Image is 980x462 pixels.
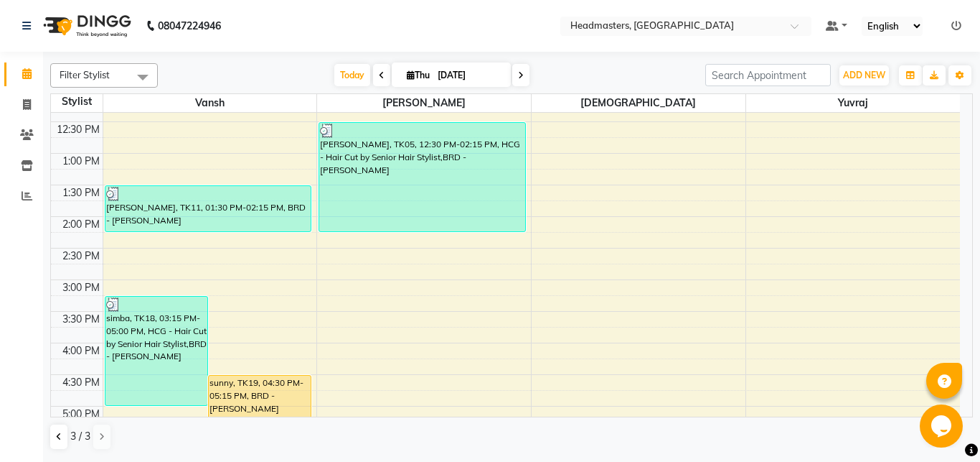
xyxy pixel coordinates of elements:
[920,405,966,448] iframe: chat widget
[839,65,889,86] button: ADD NEW
[319,123,524,231] div: [PERSON_NAME], TK05, 12:30 PM-02:15 PM, HCG - Hair Cut by Senior Hair Stylist,BRD - [PERSON_NAME]
[60,249,103,264] div: 2:30 PM
[105,186,311,231] div: [PERSON_NAME], TK11, 01:30 PM-02:15 PM, BRD - [PERSON_NAME]
[705,64,831,86] input: Search Appointment
[105,297,207,405] div: simba, TK18, 03:15 PM-05:00 PM, HCG - Hair Cut by Senior Hair Stylist,BRD - [PERSON_NAME]
[60,185,103,200] div: 1:30 PM
[60,217,103,232] div: 2:00 PM
[60,280,103,295] div: 3:00 PM
[60,343,103,359] div: 4:00 PM
[60,69,110,80] span: Filter Stylist
[158,6,221,46] b: 08047224946
[60,312,103,327] div: 3:30 PM
[532,94,745,112] span: [DEMOGRAPHIC_DATA]
[60,154,103,169] div: 1:00 PM
[51,94,103,109] div: Stylist
[209,376,311,421] div: sunny, TK19, 04:30 PM-05:15 PM, BRD - [PERSON_NAME]
[37,6,135,46] img: logo
[433,65,505,86] input: 2025-09-04
[103,94,317,112] span: Vansh
[70,429,90,444] span: 3 / 3
[60,407,103,422] div: 5:00 PM
[334,64,370,86] span: Today
[746,94,960,112] span: Yuvraj
[317,94,531,112] span: [PERSON_NAME]
[54,122,103,137] div: 12:30 PM
[843,70,885,80] span: ADD NEW
[60,375,103,390] div: 4:30 PM
[403,70,433,80] span: Thu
